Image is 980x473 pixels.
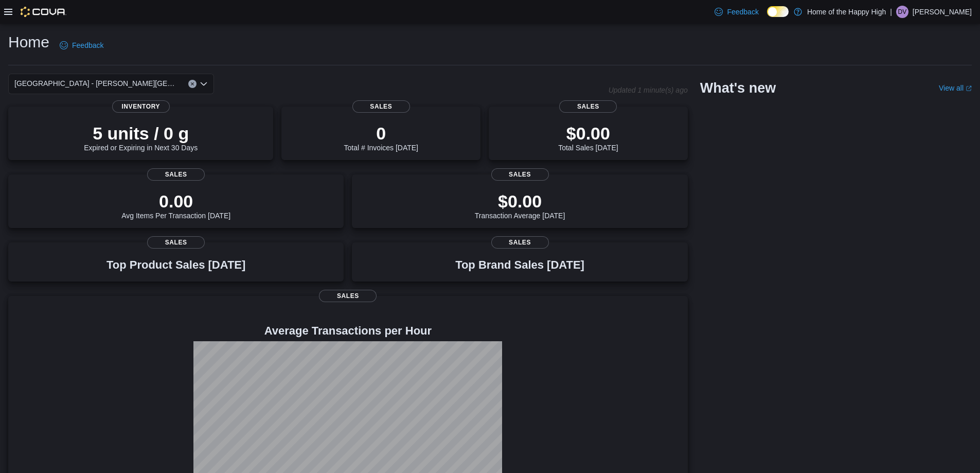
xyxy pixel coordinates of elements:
h1: Home [8,32,49,52]
h3: Top Product Sales [DATE] [106,259,245,271]
span: Sales [559,100,617,113]
p: | [890,6,892,18]
h2: What's new [700,80,776,96]
p: $0.00 [475,191,565,212]
h3: Top Brand Sales [DATE] [455,259,584,271]
p: Home of the Happy High [807,6,886,18]
span: Feedback [72,40,103,50]
span: Sales [352,100,410,113]
div: Total Sales [DATE] [558,123,618,152]
span: Sales [319,290,377,302]
p: 5 units / 0 g [84,123,198,144]
p: Updated 1 minute(s) ago [609,86,688,94]
p: $0.00 [558,123,618,144]
div: Total # Invoices [DATE] [344,123,418,152]
svg: External link [966,85,972,92]
div: Expired or Expiring in Next 30 Days [84,123,198,152]
span: Sales [491,236,549,249]
button: Open list of options [200,80,208,88]
span: Feedback [727,7,758,17]
div: Avg Items Per Transaction [DATE] [121,191,230,220]
p: [PERSON_NAME] [913,6,972,18]
span: DV [898,6,907,18]
p: 0 [344,123,418,144]
a: View allExternal link [939,84,972,92]
div: Transaction Average [DATE] [475,191,565,220]
button: Clear input [188,80,197,88]
h4: Average Transactions per Hour [16,325,680,337]
div: Deanna Vodden [896,6,908,18]
span: Dark Mode [767,17,768,17]
span: Sales [147,236,205,249]
img: Cova [21,7,66,17]
p: 0.00 [121,191,230,212]
a: Feedback [56,35,108,56]
span: Sales [147,168,205,181]
span: [GEOGRAPHIC_DATA] - [PERSON_NAME][GEOGRAPHIC_DATA] - Fire & Flower [14,77,178,90]
span: Inventory [112,100,170,113]
span: Sales [491,168,549,181]
a: Feedback [710,2,762,22]
input: Dark Mode [767,6,789,17]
